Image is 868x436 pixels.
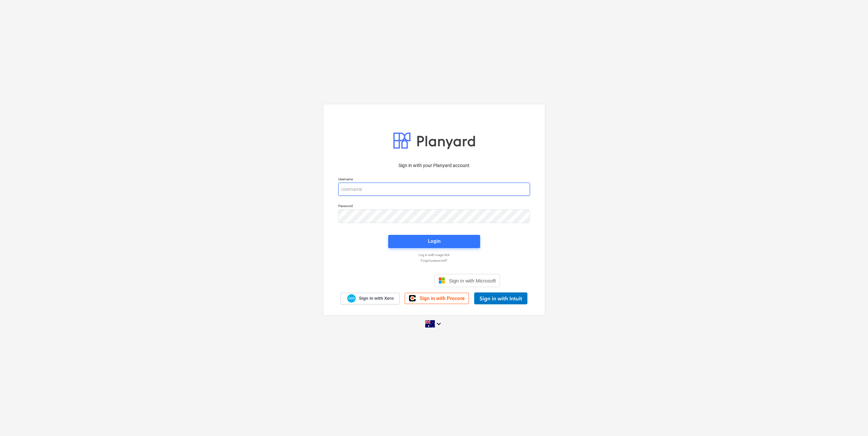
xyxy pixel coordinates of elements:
[338,183,530,196] input: Username
[341,293,399,304] a: Sign in with Xero
[338,204,530,209] p: Password
[365,273,432,288] iframe: Sign in with Google Button
[405,293,469,304] a: Sign in with Procore
[435,320,443,328] i: keyboard_arrow_down
[338,162,530,169] p: Sign in with your Planyard account
[438,277,445,284] img: Microsoft logo
[449,278,496,283] span: Sign in with Microsoft
[335,253,533,257] a: Log in with magic link
[335,258,533,263] a: Forgot password?
[388,235,480,248] button: Login
[428,237,440,245] div: Login
[338,177,530,183] p: Username
[420,295,465,301] span: Sign in with Procore
[347,294,356,303] img: Xero logo
[359,295,393,301] span: Sign in with Xero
